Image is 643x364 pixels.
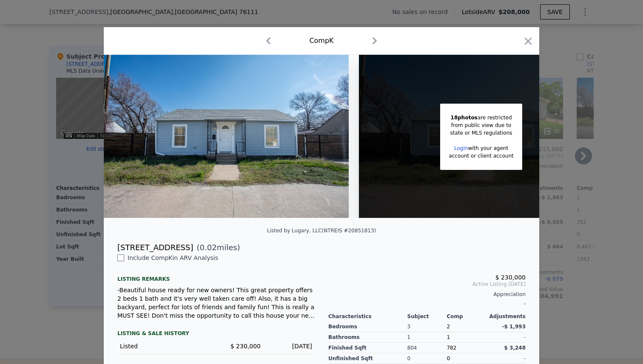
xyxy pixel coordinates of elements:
[449,152,513,160] div: account or client account
[117,286,315,320] div: -Beautiful house ready for new owners! This great property offers 2 beds 1 bath and it's very wel...
[486,353,526,364] div: -
[328,343,407,353] div: Finished Sqft
[447,324,450,330] span: 2
[117,330,315,339] div: LISTING & SALE HISTORY
[309,36,333,46] div: Comp K
[451,115,478,121] span: 18 photos
[486,313,526,320] div: Adjustments
[328,281,526,288] span: Active Listing [DATE]
[407,332,447,343] div: 1
[328,313,407,320] div: Characteristics
[124,254,222,261] span: Include Comp K in ARV Analysis
[230,343,261,350] span: $ 230,000
[120,342,209,350] div: Listed
[449,129,513,137] div: state or MLS regulations
[495,274,526,281] span: $ 230,000
[328,322,407,332] div: Bedrooms
[117,242,193,254] div: [STREET_ADDRESS]
[504,345,526,351] span: $ 3,248
[328,353,407,364] div: Unfinished Sqft
[407,313,447,320] div: Subject
[407,343,447,353] div: 804
[447,313,486,320] div: Comp
[328,332,407,343] div: Bathrooms
[104,55,349,218] img: Property Img
[117,269,315,282] div: Listing remarks
[447,332,486,343] div: 1
[502,324,526,330] span: -$ 1,993
[449,114,513,121] div: are restricted
[447,345,456,351] span: 782
[328,298,526,310] div: -
[328,291,526,298] div: Appreciation
[407,353,447,364] div: 0
[193,242,240,254] span: ( miles)
[454,145,468,151] a: Login
[267,228,376,234] div: Listed by Lugary, LLC (NTREIS #20851813)
[267,342,312,350] div: [DATE]
[449,121,513,129] div: from public view due to
[486,332,526,343] div: -
[447,356,450,361] span: 0
[468,145,508,151] span: with your agent
[407,322,447,332] div: 3
[200,243,217,252] span: 0.02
